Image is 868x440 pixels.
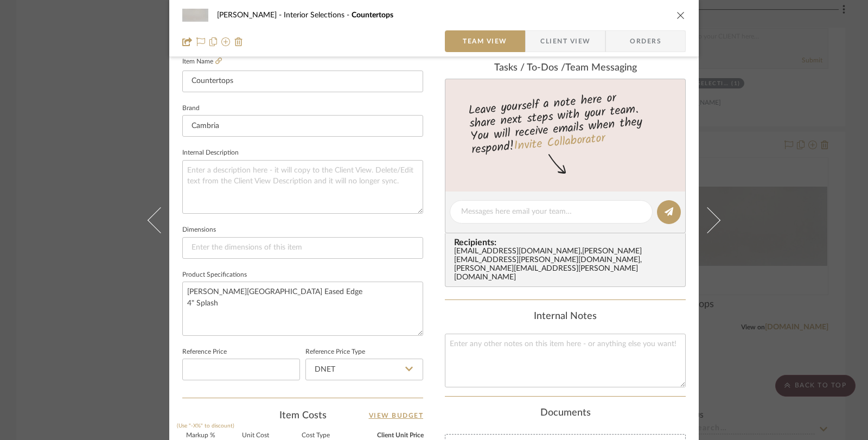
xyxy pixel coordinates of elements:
span: [PERSON_NAME] [217,11,284,19]
div: team Messaging [445,62,686,74]
label: Reference Price [182,349,227,355]
input: Enter Item Name [182,71,423,92]
label: Dimensions [182,227,216,233]
a: Invite Collaborator [513,129,606,156]
input: Enter the dimensions of this item [182,237,423,259]
span: Orders [618,30,673,52]
span: Team View [463,30,507,52]
label: Markup % [182,433,219,438]
img: 56108c24-2436-4086-990e-85024f8f08fc_48x40.jpg [182,4,208,26]
div: [EMAIL_ADDRESS][DOMAIN_NAME] , [PERSON_NAME][EMAIL_ADDRESS][PERSON_NAME][DOMAIN_NAME] , [PERSON_N... [454,247,681,282]
label: Reference Price Type [305,349,365,355]
span: Interior Selections [284,11,352,19]
div: Leave yourself a note here or share next steps with your team. You will receive emails when they ... [444,86,687,159]
div: Item Costs [182,409,423,422]
label: Cost Type [292,433,339,438]
input: Enter Brand [182,115,423,137]
label: Brand [182,106,200,111]
img: Remove from project [234,37,243,46]
button: close [676,10,686,20]
span: Client View [540,30,590,52]
div: Internal Notes [445,311,686,323]
label: Item Name [182,57,222,66]
label: Product Specifications [182,272,247,278]
div: Documents [445,407,686,419]
label: Internal Description [182,150,239,156]
label: Unit Cost [227,433,284,438]
span: Countertops [352,11,393,19]
span: Recipients: [454,238,681,247]
span: Tasks / To-Dos / [494,63,565,73]
label: Client Unit Price [347,433,424,438]
a: View Budget [369,409,424,422]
